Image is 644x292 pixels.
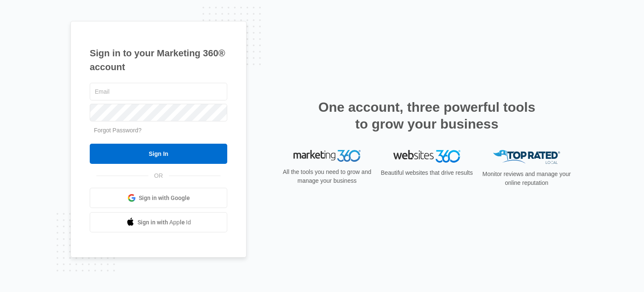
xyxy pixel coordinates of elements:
p: All the tools you need to grow and manage your business [280,168,374,185]
p: Monitor reviews and manage your online reputation [480,170,574,187]
h2: One account, three powerful tools to grow your business [316,99,538,132]
img: Marketing 360 [293,150,361,162]
input: Sign In [90,144,227,164]
span: Sign in with Apple Id [138,218,191,227]
span: Sign in with Google [139,194,190,203]
input: Email [90,83,227,100]
img: Top Rated Local [493,150,560,164]
a: Sign in with Google [90,188,227,208]
a: Sign in with Apple Id [90,212,227,232]
a: Forgot Password? [94,127,142,134]
h1: Sign in to your Marketing 360® account [90,46,227,74]
p: Beautiful websites that drive results [380,168,474,177]
span: OR [148,171,169,180]
img: Websites 360 [393,150,460,162]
